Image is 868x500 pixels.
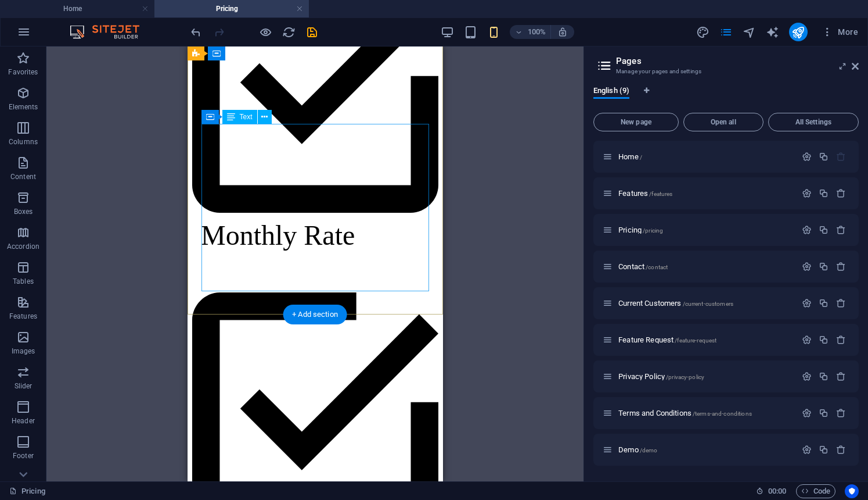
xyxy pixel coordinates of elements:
span: Click to open page [618,335,716,344]
h6: Session time [756,484,787,498]
span: /privacy-policy [666,374,704,380]
span: 00 00 [768,484,786,498]
span: English (9) [593,84,629,100]
span: /pricing [643,227,663,234]
h4: Pricing [154,2,309,15]
div: Remove [836,335,846,345]
div: Pricing/pricing [615,226,796,234]
span: / [640,154,642,160]
span: All Settings [773,119,853,126]
div: Settings [802,188,812,198]
div: The startpage cannot be deleted [836,152,846,162]
h3: Manage your pages and settings [616,66,835,77]
span: Text [240,113,253,120]
button: save [305,25,319,39]
div: Settings [802,298,812,308]
button: Open all [683,113,763,131]
p: Columns [9,137,38,147]
span: Click to open page [618,409,752,417]
span: /current-customers [683,301,734,307]
span: More [822,26,858,38]
i: Publish [791,26,805,39]
span: Click to open page [618,299,733,308]
button: text_generator [766,25,780,39]
img: Editor Logo [67,25,154,39]
p: Features [9,312,37,321]
span: /demo [640,447,658,453]
div: Duplicate [819,335,829,345]
i: On resize automatically adjust zoom level to fit chosen device. [557,27,568,37]
h2: Pages [616,56,859,66]
button: publish [789,23,808,41]
i: Reload page [282,26,296,39]
div: Settings [802,335,812,345]
span: Click to open page [618,189,672,198]
button: navigator [743,25,757,39]
p: Favorites [8,67,38,77]
div: Settings [802,408,812,418]
p: Header [12,416,35,426]
div: Duplicate [819,445,829,455]
i: AI Writer [766,26,779,39]
button: pages [719,25,733,39]
span: Code [801,484,830,498]
div: Privacy Policy/privacy-policy [615,373,796,380]
p: Tables [13,277,34,286]
div: Duplicate [819,262,829,272]
h6: 100% [527,25,546,39]
div: Settings [802,445,812,455]
span: /terms-and-conditions [693,410,752,417]
i: Design (Ctrl+Alt+Y) [696,26,709,39]
div: Remove [836,372,846,381]
p: Boxes [14,207,33,216]
div: Feature Request/feature-request [615,336,796,344]
div: Terms and Conditions/terms-and-conditions [615,409,796,417]
div: Features/features [615,190,796,197]
div: Contact/contact [615,263,796,270]
p: Accordion [7,242,39,251]
div: Home/ [615,153,796,160]
div: Language Tabs [593,86,859,108]
span: Click to open page [618,445,657,454]
i: Undo: Change text (Ctrl+Z) [189,26,203,39]
span: /feature-request [675,337,716,344]
div: Remove [836,298,846,308]
div: Current Customers/current-customers [615,299,796,307]
div: Demo/demo [615,446,796,453]
span: Click to open page [618,262,668,271]
i: Pages (Ctrl+Alt+S) [719,26,733,39]
button: Usercentrics [845,484,859,498]
div: Settings [802,152,812,162]
div: Duplicate [819,298,829,308]
p: Content [10,172,36,181]
div: Duplicate [819,188,829,198]
p: Elements [9,102,38,112]
span: : [776,487,778,495]
button: New page [593,113,679,131]
button: design [696,25,710,39]
div: Duplicate [819,152,829,162]
button: Click here to leave preview mode and continue editing [258,25,272,39]
div: + Add section [283,305,347,324]
div: Settings [802,372,812,381]
span: /features [649,191,672,197]
p: Slider [15,381,33,391]
div: Duplicate [819,372,829,381]
div: Remove [836,408,846,418]
button: Code [796,484,835,498]
button: 100% [510,25,551,39]
a: Click to cancel selection. Double-click to open Pages [9,484,45,498]
p: Footer [13,451,34,460]
button: All Settings [768,113,859,131]
div: Remove [836,188,846,198]
button: More [817,23,863,41]
span: New page [599,119,673,126]
button: undo [189,25,203,39]
span: Open all [689,119,758,126]
div: Duplicate [819,408,829,418]
div: Settings [802,262,812,272]
span: Click to open page [618,372,704,381]
span: Click to open page [618,226,663,234]
div: Remove [836,445,846,455]
div: Remove [836,262,846,272]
